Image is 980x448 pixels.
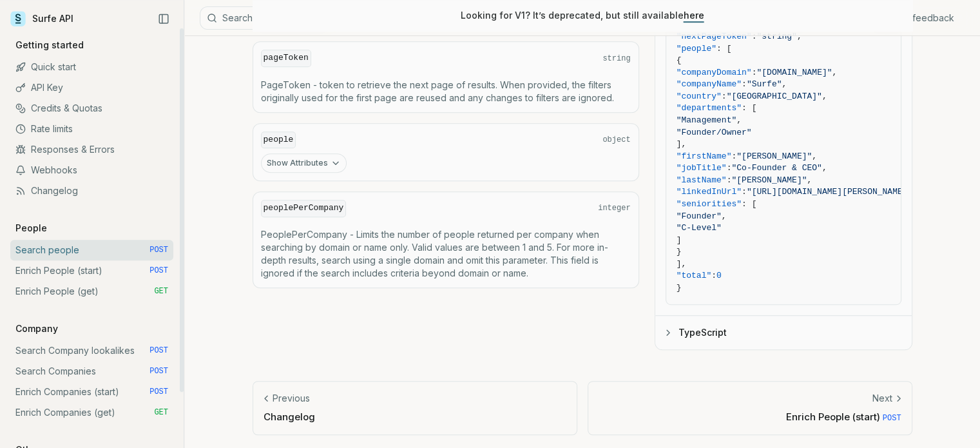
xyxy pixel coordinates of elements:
p: Company [10,322,63,335]
a: Search people POST [10,240,173,260]
span: : [731,151,736,161]
span: string [602,54,630,64]
a: NextEnrich People (start) POST [588,381,912,434]
button: Collapse Sidebar [154,9,173,28]
span: "Co-Founder & CEO" [731,163,821,173]
span: : [742,79,747,89]
a: Search Company lookalikes POST [10,340,173,361]
span: , [797,32,802,41]
span: "C-Level" [677,223,722,233]
a: Credits & Quotas [10,98,173,119]
button: SearchCtrlK [200,6,522,30]
p: Next [872,392,892,405]
span: 0 [716,271,722,280]
span: , [736,115,742,125]
a: Quick start [10,57,173,77]
p: PageToken - token to retrieve the next page of results. When provided, the filters originally use... [261,79,631,104]
span: } [677,283,682,293]
span: , [812,151,817,161]
a: Changelog [10,180,173,201]
span: ], [677,139,687,149]
span: "[DOMAIN_NAME]" [756,68,832,77]
span: "[GEOGRAPHIC_DATA]" [727,92,822,101]
a: PreviousChangelog [253,381,577,434]
span: POST [149,266,168,276]
code: people [261,131,296,149]
p: Enrich People (start) [599,410,901,424]
span: "seniorities" [677,199,742,209]
span: : [727,163,732,173]
a: Enrich People (get) GET [10,281,173,302]
span: "[PERSON_NAME]" [736,151,812,161]
span: GET [154,407,168,418]
span: : [742,187,747,197]
span: : [727,175,732,185]
span: "Management" [677,115,737,125]
span: POST [149,346,168,356]
p: People [10,222,52,235]
div: Response [655,8,912,316]
a: Search Companies POST [10,361,173,382]
span: , [782,79,787,89]
span: , [722,211,727,221]
span: POST [149,387,168,397]
span: : [ [716,44,731,54]
span: ] [677,235,682,245]
button: Show Attributes [261,153,347,173]
span: "jobTitle" [677,163,727,173]
span: "linkedInUrl" [677,187,742,197]
span: "departments" [677,103,742,113]
span: : [711,271,716,280]
p: Previous [273,392,310,405]
span: , [822,163,827,173]
span: : [722,92,727,101]
a: Responses & Errors [10,139,173,160]
span: "firstName" [677,151,732,161]
span: GET [154,286,168,297]
a: Enrich People (start) POST [10,260,173,281]
p: Looking for V1? It’s deprecated, but still available [461,9,704,22]
span: "companyDomain" [677,68,752,77]
span: , [832,68,837,77]
span: : [752,68,757,77]
a: Give feedback [890,12,954,24]
button: TypeScript [655,316,912,349]
a: Webhooks [10,160,173,180]
span: "people" [677,44,716,54]
span: , [822,92,827,101]
a: Enrich Companies (start) POST [10,382,173,402]
span: "Surfe" [747,79,782,89]
span: POST [149,366,168,376]
span: "[URL][DOMAIN_NAME][PERSON_NAME]" [747,187,912,197]
span: POST [883,414,901,423]
p: PeoplePerCompany - Limits the number of people returned per company when searching by domain or n... [261,228,631,280]
span: : [ [742,199,756,209]
span: "nextPageToken" [677,32,752,41]
span: } [677,247,682,257]
a: Rate limits [10,119,173,139]
a: here [684,10,704,21]
p: Changelog [264,410,566,424]
span: integer [598,203,630,213]
span: ], [677,259,687,269]
a: Surfe API [10,9,73,28]
span: POST [149,245,168,255]
span: : [752,32,757,41]
code: peoplePerCompany [261,200,347,217]
span: { [677,55,682,65]
span: "companyName" [677,79,742,89]
span: "country" [677,92,722,101]
span: "Founder/Owner" [677,128,752,137]
span: "[PERSON_NAME]" [731,175,807,185]
span: : [ [742,103,756,113]
span: "total" [677,271,712,280]
span: , [807,175,812,185]
span: "Founder" [677,211,722,221]
code: pageToken [261,50,311,67]
span: "lastName" [677,175,727,185]
span: "string" [756,32,796,41]
a: API Key [10,77,173,98]
a: Enrich Companies (get) GET [10,402,173,423]
p: Getting started [10,39,89,52]
span: object [602,135,630,145]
